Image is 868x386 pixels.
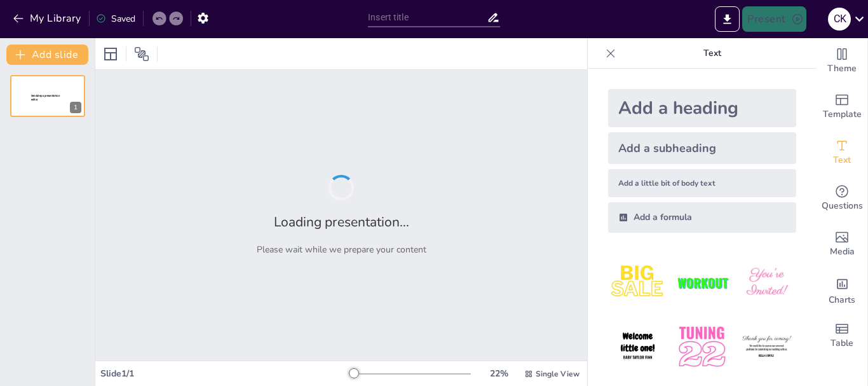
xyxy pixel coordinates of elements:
[257,244,426,256] p: Please wait while we prepare your content
[817,313,867,359] div: Add a table
[672,317,731,376] img: 5.jpeg
[822,199,863,213] span: Questions
[828,6,851,32] button: C K
[817,176,867,221] div: Get real-time input from your audience
[274,213,409,231] h2: Loading presentation...
[10,8,86,29] button: My Library
[823,107,862,121] span: Template
[608,202,796,233] div: Add a formula
[737,317,796,376] img: 6.jpeg
[608,317,667,376] img: 4.jpeg
[830,245,855,259] span: Media
[672,253,731,312] img: 2.jpeg
[484,368,514,380] div: 22 %
[817,38,867,84] div: Change the overall theme
[831,336,853,350] span: Table
[715,6,740,32] button: Export to PowerPoint
[608,253,667,312] img: 1.jpeg
[10,75,85,117] div: 1
[31,94,60,101] span: Sendsteps presentation editor
[100,368,349,380] div: Slide 1 / 1
[737,253,796,312] img: 3.jpeg
[368,8,487,27] input: Insert title
[621,38,804,69] p: Text
[833,153,851,167] span: Text
[536,369,580,379] span: Single View
[828,8,851,31] div: C K
[817,267,867,313] div: Add charts and graphs
[827,62,857,76] span: Theme
[70,102,81,113] div: 1
[96,13,135,25] div: Saved
[608,89,796,127] div: Add a heading
[608,169,796,197] div: Add a little bit of body text
[829,293,855,307] span: Charts
[817,221,867,267] div: Add images, graphics, shapes or video
[817,84,867,130] div: Add ready made slides
[817,130,867,176] div: Add text boxes
[134,46,149,62] span: Position
[6,45,88,65] button: Add slide
[742,6,806,32] button: Present
[100,44,121,64] div: Layout
[608,132,796,164] div: Add a subheading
